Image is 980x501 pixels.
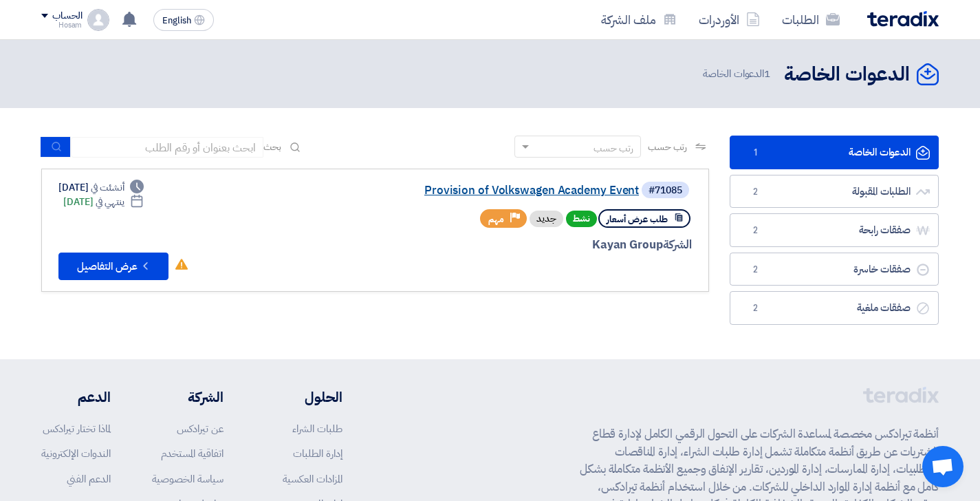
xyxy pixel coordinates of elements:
[153,9,214,31] button: English
[364,184,639,197] a: Provision of Volkswagen Academy Event
[784,61,910,88] h2: الدعوات الخاصة
[747,263,763,277] span: 2
[747,146,763,160] span: 1
[41,446,111,461] a: الندوات الإلكترونية
[488,213,504,226] span: مهم
[52,10,82,22] div: الحساب
[263,140,281,154] span: بحث
[590,3,688,36] a: ملف الشركة
[867,11,939,27] img: Teradix logo
[152,471,224,487] a: سياسة الخصوصية
[771,3,851,36] a: الطلبات
[663,236,693,253] span: الشركة
[71,137,263,158] input: ابحث بعنوان أو رقم الطلب
[730,291,939,325] a: صفقات ملغية2
[152,387,224,407] li: الشركة
[730,253,939,286] a: صفقات خاسرة2
[67,471,111,487] a: الدعم الفني
[87,9,109,31] img: profile_test.png
[764,66,770,81] span: 1
[177,421,224,436] a: عن تيرادكس
[283,471,342,487] a: المزادات العكسية
[91,180,124,195] span: أنشئت في
[594,141,633,156] div: رتب حسب
[730,136,939,169] a: الدعوات الخاصة1
[41,21,82,29] div: Hosam
[530,211,563,227] div: جديد
[96,195,124,209] span: ينتهي في
[162,16,191,25] span: English
[63,195,144,209] div: [DATE]
[43,421,111,436] a: لماذا تختار تيرادكس
[730,175,939,209] a: الطلبات المقبولة2
[566,211,597,227] span: نشط
[688,3,771,36] a: الأوردرات
[293,446,342,461] a: إدارة الطلبات
[703,66,773,82] span: الدعوات الخاصة
[607,213,668,226] span: طلب عرض أسعار
[361,236,692,254] div: Kayan Group
[161,446,224,461] a: اتفاقية المستخدم
[648,140,687,154] span: رتب حسب
[922,446,963,487] a: Open chat
[58,180,144,195] div: [DATE]
[292,421,342,436] a: طلبات الشراء
[649,186,682,195] div: #71085
[730,213,939,247] a: صفقات رابحة2
[58,253,168,280] button: عرض التفاصيل
[747,301,763,315] span: 2
[265,387,342,407] li: الحلول
[41,387,111,407] li: الدعم
[747,185,763,199] span: 2
[747,224,763,237] span: 2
